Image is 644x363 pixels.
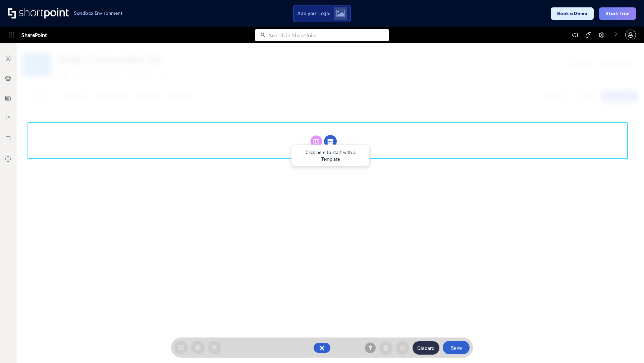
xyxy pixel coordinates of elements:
[443,341,470,354] button: Save
[551,7,594,20] button: Book a Demo
[599,7,636,20] button: Start Trial
[336,10,345,17] img: Upload logo
[74,11,123,15] h1: Sandbox Environment
[610,331,644,363] iframe: Chat Widget
[21,27,47,43] span: SharePoint
[269,29,389,41] input: Search in SharePoint
[297,10,330,16] span: Add your Logo:
[413,341,439,355] button: Discard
